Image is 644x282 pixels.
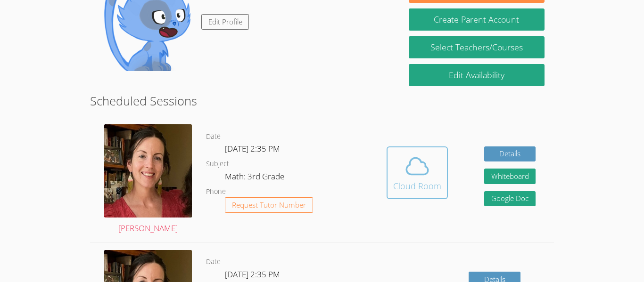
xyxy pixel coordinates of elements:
[225,269,280,280] span: [DATE] 2:35 PM
[409,8,545,31] button: Create Parent Account
[409,36,545,58] a: Select Teachers/Courses
[206,131,221,143] dt: Date
[232,201,306,209] span: Request Tutor Number
[393,179,441,193] div: Cloud Room
[484,191,536,207] a: Google Doc
[206,186,226,198] dt: Phone
[104,124,192,218] img: IMG_4957.jpeg
[206,158,229,170] dt: Subject
[90,92,554,110] h2: Scheduled Sessions
[206,256,221,268] dt: Date
[387,146,448,199] button: Cloud Room
[104,124,192,235] a: [PERSON_NAME]
[225,143,280,154] span: [DATE] 2:35 PM
[484,169,536,184] button: Whiteboard
[225,197,313,213] button: Request Tutor Number
[201,14,249,30] a: Edit Profile
[225,170,286,186] dd: Math: 3rd Grade
[484,146,536,162] a: Details
[409,64,545,86] a: Edit Availability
